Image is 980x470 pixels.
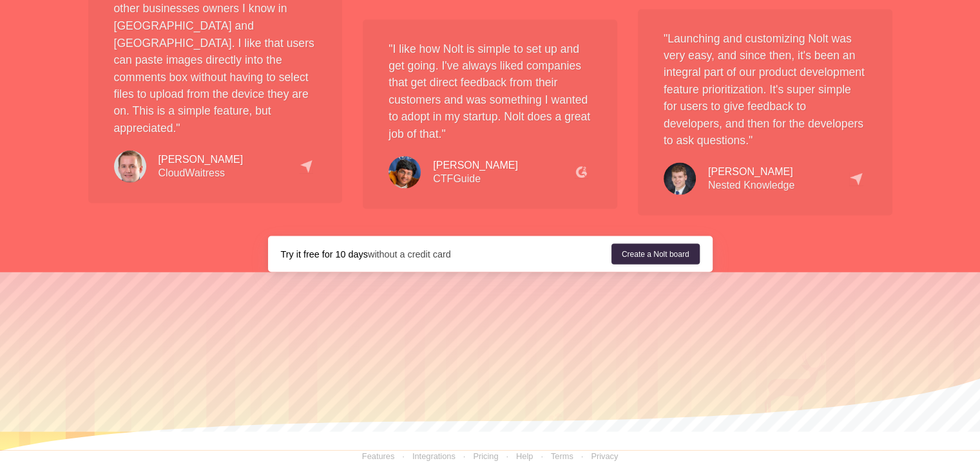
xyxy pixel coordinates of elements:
div: without a credit card [281,247,611,260]
a: Terms [533,451,573,460]
a: Features [362,451,395,460]
img: testimonial-christopher.57c50d1362.jpg [114,150,146,182]
img: capterra.78f6e3bf33.png [849,172,863,185]
div: CloudWaitress [159,153,244,180]
p: "Launching and customizing Nolt was very easy, and since then, it's been an integral part of our ... [664,30,867,149]
div: CTFGuide [433,158,518,185]
a: Integrations [394,451,455,460]
div: [PERSON_NAME] [159,153,244,166]
img: g2.cb6f757962.png [575,165,588,178]
a: Privacy [573,451,619,460]
img: testimonial-pranav.6c855e311b.jpg [389,156,421,188]
a: Help [516,451,533,460]
img: capterra.78f6e3bf33.png [300,159,313,173]
div: [PERSON_NAME] [433,158,518,172]
p: "I like how Nolt is simple to set up and get going. I've always liked companies that get direct f... [389,40,591,142]
div: Nested Knowledge [708,165,794,192]
a: Create a Nolt board [611,243,700,264]
strong: Try it free for 10 days [281,249,368,259]
img: testimonial-kevin.7f980a5c3c.jpg [664,162,696,194]
a: Pricing [456,451,499,460]
div: [PERSON_NAME] [708,165,794,178]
